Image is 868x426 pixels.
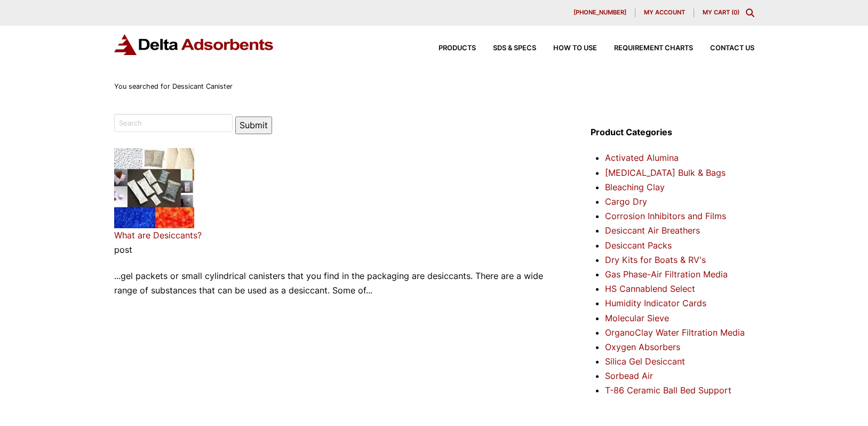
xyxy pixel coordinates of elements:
a: Oxygen Absorbers [605,342,680,352]
h4: Product Categories [591,125,754,140]
span: Contact Us [710,45,754,52]
span: 0 [734,9,737,16]
a: OrganoClay Water Filtration Media [605,327,745,338]
a: Activated Alumina [605,152,679,163]
a: My account [635,9,694,17]
span: [PHONE_NUMBER] [574,10,626,16]
a: Desiccant Air Breathers [605,225,700,236]
a: [PHONE_NUMBER] [565,9,635,17]
input: Search [114,114,233,132]
div: Toggle Modal Content [746,9,754,17]
a: Gas Phase-Air Filtration Media [605,269,728,280]
a: Desiccant Packs [605,240,672,251]
a: Silica Gel Desiccant [605,356,685,367]
a: What are Desiccants? [114,230,202,241]
span: Requirement Charts [614,45,693,52]
span: You searched for Dessicant Canister [114,82,233,90]
a: Sorbead Air [605,370,653,381]
p: post [114,243,559,257]
a: Dry Kits for Boats & RV's [605,254,706,265]
a: Corrosion Inhibitors and Films [605,211,726,221]
span: Products [439,45,476,52]
button: Submit [235,117,272,134]
span: SDS & SPECS [493,45,536,52]
a: SDS & SPECS [476,45,536,52]
a: Requirement Charts [597,45,693,52]
p: ...gel packets or small cylindrical canisters that you find in the packaging are desiccants. Ther... [114,269,559,298]
a: Products [421,45,476,52]
span: How to Use [553,45,597,52]
img: Desiccants [114,148,194,228]
a: Contact Us [693,45,754,52]
span: My account [644,10,685,16]
a: [MEDICAL_DATA] Bulk & Bags [605,167,726,178]
a: Humidity Indicator Cards [605,298,706,308]
a: My Cart (0) [703,9,739,16]
a: Cargo Dry [605,196,647,207]
a: HS Cannablend Select [605,283,695,294]
img: Delta Adsorbents [114,34,274,55]
a: How to Use [536,45,597,52]
a: T-86 Ceramic Ball Bed Support [605,385,731,396]
a: Molecular Sieve [605,313,669,323]
a: Bleaching Clay [605,182,665,192]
